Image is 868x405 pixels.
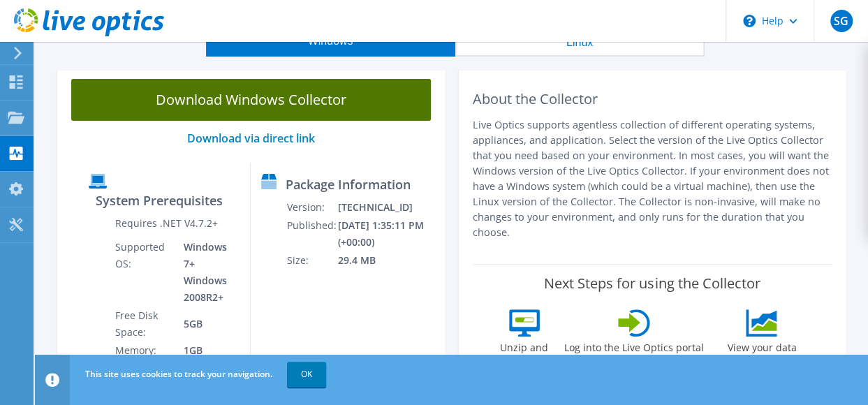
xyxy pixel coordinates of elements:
[544,275,760,292] label: Next Steps for using the Collector
[337,251,439,270] td: 29.4 MB
[96,193,223,207] label: System Prerequisites
[115,307,172,341] td: Free Disk Space:
[115,238,172,307] td: Supported OS:
[337,198,439,216] td: [TECHNICAL_ID]
[85,368,272,380] span: This site uses cookies to track your navigation.
[286,216,337,251] td: Published:
[173,238,240,307] td: Windows 7+ Windows 2008R2+
[473,91,832,108] h2: About the Collector
[473,117,832,240] p: Live Optics supports agentless collection of different operating systems, appliances, and applica...
[115,216,218,230] label: Requires .NET V4.7.2+
[492,337,557,369] label: Unzip and run the .exe
[286,198,337,216] td: Version:
[564,337,705,369] label: Log into the Live Optics portal and view your project
[337,216,439,251] td: [DATE] 1:35:11 PM (+00:00)
[115,341,172,360] td: Memory:
[173,307,240,341] td: 5GB
[286,177,411,191] label: Package Information
[173,341,240,360] td: 1GB
[286,251,337,270] td: Size:
[71,79,431,121] a: Download Windows Collector
[712,337,812,369] label: View your data within the project
[187,131,315,146] a: Download via direct link
[743,15,756,27] svg: \n
[830,10,853,32] span: SG
[287,362,326,387] a: OK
